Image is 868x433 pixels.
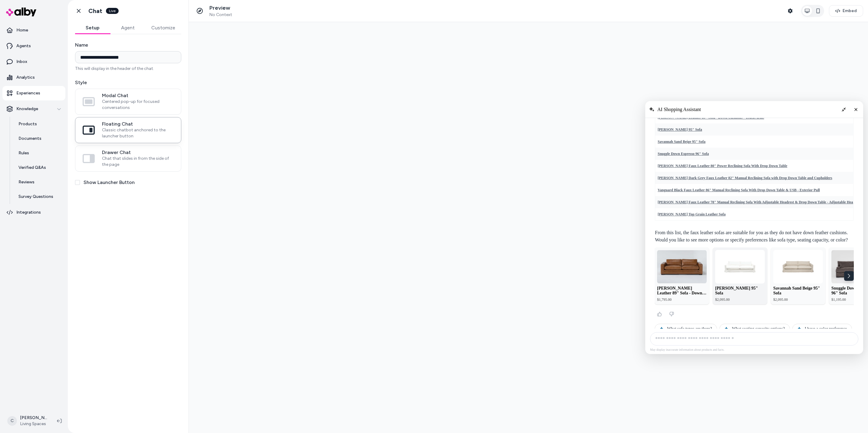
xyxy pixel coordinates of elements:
h1: Chat [88,7,102,15]
p: Agents [16,43,31,49]
a: Analytics [2,70,65,85]
p: Survey Questions [18,194,53,200]
span: Modal Chat [102,93,174,99]
span: Centered pop-up for focused conversations [102,99,174,111]
button: Agent [110,22,145,34]
p: Analytics [16,74,35,80]
a: Rules [12,146,65,160]
label: Style [75,79,181,86]
p: [PERSON_NAME] [20,415,47,421]
p: Preview [209,5,232,11]
span: Embed [843,8,857,14]
p: This will display in the header of the chat. [75,66,181,72]
button: Customize [145,22,181,34]
a: Products [12,117,65,131]
p: Products [18,121,37,127]
button: Setup [75,22,110,34]
button: C[PERSON_NAME]Living Spaces [4,411,52,431]
a: Reviews [12,175,65,189]
span: Drawer Chat [102,149,174,156]
p: Integrations [16,209,41,215]
span: C [7,416,17,426]
p: Reviews [18,179,35,185]
p: Inbox [16,59,27,65]
span: Chat that slides in from the side of the page [102,156,174,168]
div: Live [106,8,119,14]
a: Verified Q&As [12,160,65,175]
button: Embed [829,5,863,17]
a: Agents [2,39,65,53]
span: Living Spaces [20,421,47,427]
p: Rules [18,150,29,156]
span: No Context [209,12,232,18]
p: Knowledge [16,106,38,112]
p: Experiences [16,90,40,96]
label: Show Launcher Button [84,179,135,186]
img: alby Logo [6,8,36,16]
a: Experiences [2,86,65,100]
button: Knowledge [2,102,65,116]
span: Floating Chat [102,121,174,127]
a: Home [2,23,65,38]
a: Documents [12,131,65,146]
label: Name [75,41,181,49]
a: Inbox [2,54,65,69]
p: Documents [18,136,41,142]
span: Classic chatbot anchored to the launcher button [102,127,174,139]
a: Survey Questions [12,189,65,204]
a: Integrations [2,205,65,220]
p: Verified Q&As [18,165,46,171]
p: Home [16,27,28,33]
